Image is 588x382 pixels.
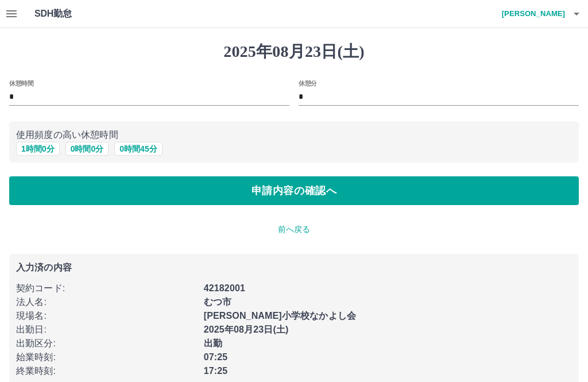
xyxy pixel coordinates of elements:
button: 1時間0分 [16,142,60,156]
p: 契約コード : [16,281,197,295]
button: 0時間0分 [65,142,109,156]
p: 現場名 : [16,309,197,323]
b: [PERSON_NAME]小学校なかよし会 [204,311,356,321]
b: 17:25 [204,366,228,376]
b: 07:25 [204,352,228,362]
p: 前へ戻る [9,223,579,236]
b: 2025年08月23日(土) [204,325,289,334]
p: 入力済の内容 [16,263,572,272]
button: 申請内容の確認へ [9,176,579,205]
p: 出勤区分 : [16,337,197,350]
b: むつ市 [204,297,231,307]
p: 始業時刻 : [16,350,197,364]
label: 休憩時間 [9,79,33,87]
p: 使用頻度の高い休憩時間 [16,128,572,142]
b: 42182001 [204,283,245,293]
p: 法人名 : [16,295,197,309]
p: 出勤日 : [16,323,197,337]
h1: 2025年08月23日(土) [9,42,579,61]
b: 出勤 [204,338,222,348]
label: 休憩分 [299,79,317,87]
button: 0時間45分 [114,142,162,156]
p: 終業時刻 : [16,364,197,378]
